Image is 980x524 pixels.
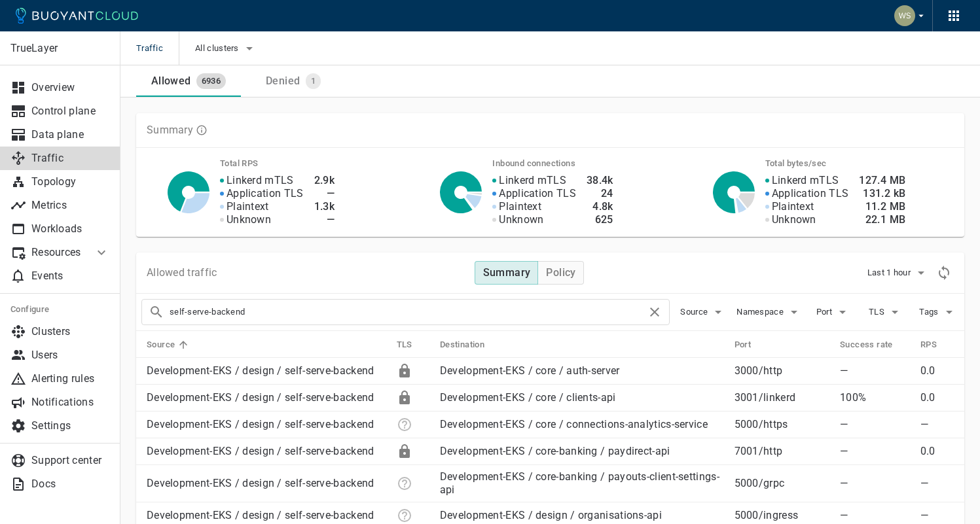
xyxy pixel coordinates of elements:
span: Port [816,307,835,317]
h4: 24 [587,187,613,200]
p: Linkerd mTLS [772,174,839,187]
p: — [840,418,910,431]
h4: 131.2 kB [859,187,905,200]
p: — [920,477,954,490]
h5: Success rate [840,340,893,350]
p: 5000 / ingress [735,509,829,522]
h5: Port [735,340,752,350]
p: Support center [31,454,109,467]
div: Unknown [397,508,412,523]
p: Settings [31,419,109,432]
span: Success rate [840,339,910,351]
span: Source [680,307,710,317]
p: Events [31,270,109,283]
p: Overview [31,81,109,94]
p: Alerting rules [31,372,109,385]
a: Development-EKS / design / self-serve-backend [147,477,374,489]
h4: 22.1 MB [859,213,905,226]
h4: 127.4 MB [859,174,905,187]
p: Unknown [772,213,816,226]
a: Development-EKS / core / clients-api [440,391,616,404]
span: Destination [440,339,501,351]
div: Unknown [397,476,412,491]
button: Namespace [736,302,802,322]
a: Development-EKS / design / organisations-api [440,509,662,521]
p: Application TLS [772,187,849,200]
a: Development-EKS / core / connections-analytics-service [440,418,708,430]
div: Refresh metrics [934,263,954,283]
p: 0.0 [920,364,954,377]
p: — [920,418,954,431]
img: Weichung Shaw [894,5,915,26]
div: Denied [261,69,300,88]
h4: Summary [483,266,531,279]
p: Summary [147,124,193,137]
p: Linkerd mTLS [499,174,566,187]
h4: — [314,187,335,200]
a: Development-EKS / core / auth-server [440,364,620,377]
p: Workloads [31,222,109,236]
button: Port [812,302,854,322]
h4: 4.8k [587,200,613,213]
p: — [840,509,910,522]
h5: Configure [10,304,109,315]
span: 6936 [196,76,227,86]
button: TLS [865,302,907,322]
p: Plaintext [772,200,814,213]
span: Traffic [136,31,179,65]
p: Unknown [227,213,271,226]
p: 0.0 [920,445,954,458]
a: Development-EKS / design / self-serve-backend [147,445,374,457]
a: Denied1 [241,65,346,97]
a: Development-EKS / design / self-serve-backend [147,391,374,404]
a: Development-EKS / core-banking / paydirect-api [440,445,670,457]
p: — [920,509,954,522]
p: Application TLS [499,187,576,200]
h4: 625 [587,213,613,226]
p: Unknown [499,213,543,226]
svg: TLS data is compiled from traffic seen by Linkerd proxies. RPS and TCP bytes reflect both inbound... [196,124,208,136]
a: Allowed6936 [136,65,241,97]
h4: 2.9k [314,174,335,187]
p: Notifications [31,396,109,409]
span: Tags [919,307,941,317]
p: Users [31,349,109,362]
p: 0.0 [920,391,954,404]
p: 7001 / http [735,445,829,458]
p: Data plane [31,128,109,141]
span: Source [147,339,192,351]
span: Last 1 hour [867,268,913,278]
p: — [840,477,910,490]
p: 3001 / linkerd [735,391,829,404]
h5: Source [147,340,175,350]
h4: 38.4k [587,174,613,187]
p: TrueLayer [10,42,109,55]
h5: TLS [397,340,412,350]
span: Namespace [736,307,786,317]
a: Development-EKS / design / self-serve-backend [147,418,374,430]
p: — [840,364,910,377]
p: Resources [31,246,83,259]
a: Development-EKS / design / self-serve-backend [147,364,374,377]
button: Source [680,302,726,322]
p: Docs [31,478,109,491]
span: All clusters [195,43,242,54]
a: Development-EKS / core-banking / payouts-client-settings-api [440,470,719,496]
a: Development-EKS / design / self-serve-backend [147,509,374,521]
h5: RPS [920,340,937,350]
span: Port [735,339,769,351]
h4: — [314,213,335,226]
div: Allowed [146,69,191,88]
p: Metrics [31,199,109,212]
h4: 1.3k [314,200,335,213]
span: 1 [306,76,321,86]
h4: 11.2 MB [859,200,905,213]
p: Plaintext [499,200,541,213]
button: All clusters [195,39,257,58]
span: TLS [869,307,887,317]
button: Policy [537,261,583,285]
p: Plaintext [227,200,269,213]
p: Clusters [31,325,109,338]
button: Summary [475,261,539,285]
span: RPS [920,339,954,351]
